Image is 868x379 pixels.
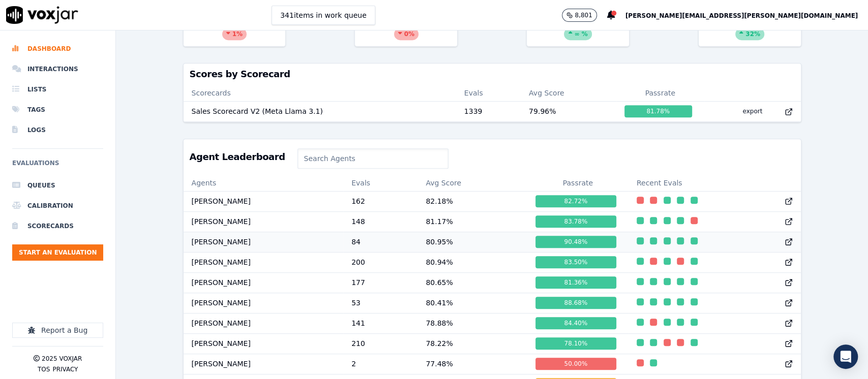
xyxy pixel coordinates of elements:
[535,236,616,248] div: 90.48 %
[297,148,449,169] input: Search Agents
[12,120,103,140] a: Logs
[417,211,527,232] td: 81.17 %
[12,196,103,216] a: Calibration
[12,216,103,236] a: Scorecards
[625,9,868,21] button: [PERSON_NAME][EMAIL_ADDRESS][PERSON_NAME][DOMAIN_NAME]
[535,256,616,268] div: 83.50 %
[343,293,417,313] td: 53
[184,333,344,354] td: [PERSON_NAME]
[417,232,527,252] td: 80.95 %
[190,70,795,79] h3: Scores by Scorecard
[343,232,417,252] td: 84
[38,365,50,373] button: TOS
[190,152,285,162] h3: Agent Leaderboard
[417,333,527,354] td: 78.22 %
[535,358,616,370] div: 50.00 %
[184,313,344,333] td: [PERSON_NAME]
[833,344,858,369] div: Open Intercom Messenger
[184,293,344,313] td: [PERSON_NAME]
[12,175,103,196] a: Queues
[535,215,616,228] div: 83.78 %
[272,6,375,25] button: 341items in work queue
[343,354,417,374] td: 2
[52,365,78,373] button: Privacy
[575,11,592,19] p: 8,801
[42,355,82,363] p: 2025 Voxjar
[527,175,628,191] th: Passrate
[456,101,521,121] td: 1339
[12,59,103,79] a: Interactions
[343,211,417,232] td: 148
[535,195,616,207] div: 82.72 %
[343,252,417,272] td: 200
[184,211,344,232] td: [PERSON_NAME]
[184,252,344,272] td: [PERSON_NAME]
[456,85,521,101] th: Evals
[735,28,764,40] div: 32 %
[616,85,704,101] th: Passrate
[184,354,344,374] td: [PERSON_NAME]
[535,317,616,329] div: 84.40 %
[343,175,417,191] th: Evals
[12,79,103,100] a: Lists
[624,105,692,117] div: 81.78 %
[535,297,616,309] div: 88.68 %
[521,85,616,101] th: Avg Score
[184,101,456,121] td: Sales Scorecard V2 (Meta Llama 3.1)
[343,191,417,211] td: 162
[222,28,247,40] div: 1 %
[184,272,344,293] td: [PERSON_NAME]
[184,232,344,252] td: [PERSON_NAME]
[12,323,103,338] button: Report a Bug
[417,354,527,374] td: 77.48 %
[417,191,527,211] td: 82.18 %
[184,191,344,211] td: [PERSON_NAME]
[535,276,616,289] div: 81.36 %
[625,12,858,19] span: [PERSON_NAME][EMAIL_ADDRESS][PERSON_NAME][DOMAIN_NAME]
[343,313,417,333] td: 141
[12,244,103,261] button: Start an Evaluation
[12,157,103,175] h6: Evaluations
[417,272,527,293] td: 80.65 %
[417,175,527,191] th: Avg Score
[343,333,417,354] td: 210
[562,9,607,22] button: 8,801
[564,28,591,40] div: ∞ %
[734,103,770,119] button: export
[184,85,456,101] th: Scorecards
[417,252,527,272] td: 80.94 %
[394,28,418,40] div: 0 %
[184,175,344,191] th: Agents
[12,100,103,120] a: Tags
[562,9,596,22] button: 8,801
[417,293,527,313] td: 80.41 %
[343,272,417,293] td: 177
[417,313,527,333] td: 78.88 %
[521,101,616,121] td: 79.96 %
[6,6,78,24] img: voxjar logo
[12,39,103,59] a: Dashboard
[628,175,801,191] th: Recent Evals
[535,337,616,350] div: 78.10 %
